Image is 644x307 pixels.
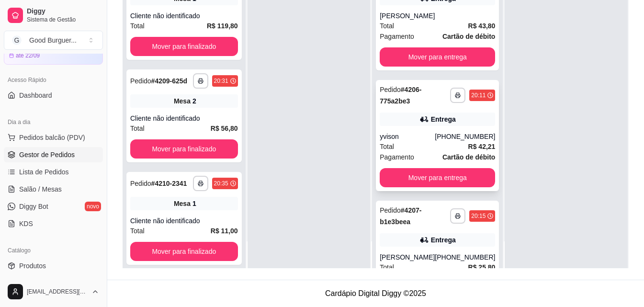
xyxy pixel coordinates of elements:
div: Entrega [431,114,456,124]
span: Pedido [380,206,401,214]
button: Mover para entrega [380,168,495,187]
span: Produtos [19,261,46,271]
strong: R$ 11,00 [211,227,238,235]
span: Pedido [380,86,401,93]
article: até 22/09 [16,52,40,59]
footer: Cardápio Digital Diggy © 2025 [107,280,644,307]
div: yvison [380,132,435,141]
div: Acesso Rápido [4,72,103,88]
div: [PHONE_NUMBER] [435,252,495,262]
button: Select a team [4,31,103,50]
span: Total [130,21,145,31]
a: Dashboard [4,88,103,103]
strong: R$ 42,21 [468,143,496,150]
button: Pedidos balcão (PDV) [4,130,103,145]
div: Entrega [431,235,456,245]
span: Mesa [174,199,191,208]
a: KDS [4,216,103,231]
span: KDS [19,219,33,228]
strong: R$ 119,80 [207,22,238,30]
div: Cliente não identificado [130,114,238,123]
strong: Cartão de débito [442,33,495,40]
span: Mesa [174,96,191,106]
button: Mover para finalizado [130,37,238,56]
span: Pedidos balcão (PDV) [19,133,85,142]
div: Cliente não identificado [130,11,238,21]
a: Complementos [4,275,103,291]
strong: # 4206-775a2be3 [380,86,421,105]
span: Gestor de Pedidos [19,150,75,159]
span: G [12,35,22,45]
strong: # 4207-b1e3beea [380,206,421,226]
div: Catálogo [4,243,103,258]
span: Sistema de Gestão [27,16,99,23]
a: Salão / Mesas [4,182,103,197]
button: Mover para finalizado [130,139,238,159]
span: Pagamento [380,152,414,162]
span: Total [130,123,145,134]
div: 2 [192,96,196,106]
strong: # 4209-625d [151,77,188,85]
strong: R$ 25,80 [468,263,496,271]
div: [PERSON_NAME] [380,252,435,262]
div: 20:11 [471,91,486,99]
span: Pedido [130,77,151,85]
span: Pedido [130,180,151,187]
button: Mover para finalizado [130,242,238,261]
span: [EMAIL_ADDRESS][DOMAIN_NAME] [27,288,88,296]
span: Total [380,141,394,152]
span: Lista de Pedidos [19,167,69,177]
div: [PERSON_NAME] [380,11,495,21]
span: Diggy [27,7,99,16]
span: Pagamento [380,31,414,42]
div: Dia a dia [4,114,103,130]
span: Diggy Bot [19,202,48,211]
span: Total [130,226,145,236]
strong: # 4210-2341 [151,180,187,187]
div: Good Burguer ... [29,35,77,45]
strong: Cartão de débito [442,153,495,161]
a: Diggy Botnovo [4,199,103,214]
a: DiggySistema de Gestão [4,4,103,27]
div: 1 [192,199,196,208]
a: Lista de Pedidos [4,164,103,180]
span: Salão / Mesas [19,184,62,194]
span: Total [380,21,394,31]
a: Produtos [4,258,103,273]
div: 20:35 [214,180,228,187]
div: Cliente não identificado [130,216,238,226]
div: [PHONE_NUMBER] [435,132,495,141]
a: Gestor de Pedidos [4,147,103,162]
span: Total [380,262,394,273]
div: 20:31 [214,77,228,85]
span: Dashboard [19,91,52,100]
strong: R$ 56,80 [211,125,238,132]
div: 20:15 [471,212,486,220]
button: Mover para entrega [380,47,495,67]
button: [EMAIL_ADDRESS][DOMAIN_NAME] [4,280,103,303]
strong: R$ 43,80 [468,22,496,30]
